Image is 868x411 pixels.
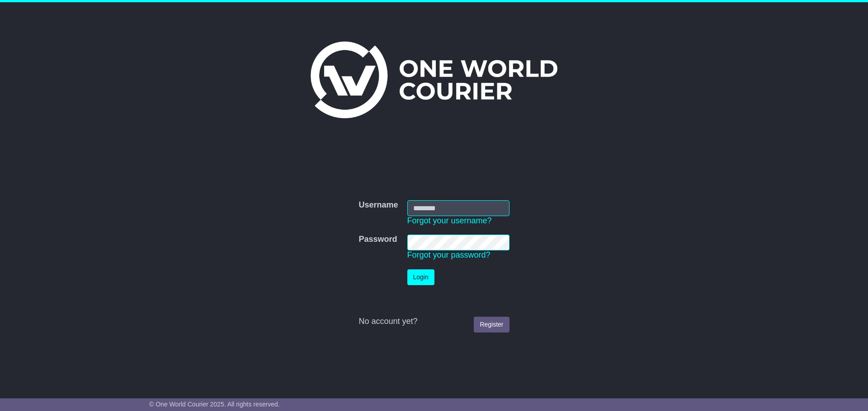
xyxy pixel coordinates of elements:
span: © One World Courier 2025. All rights reserved. [149,401,280,408]
label: Password [359,235,397,245]
a: Register [474,317,509,332]
img: One World [311,42,557,118]
div: No account yet? [359,317,509,327]
a: Forgot your password? [407,250,491,259]
label: Username [359,200,398,210]
button: Login [407,269,434,285]
a: Forgot your username? [407,216,492,225]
